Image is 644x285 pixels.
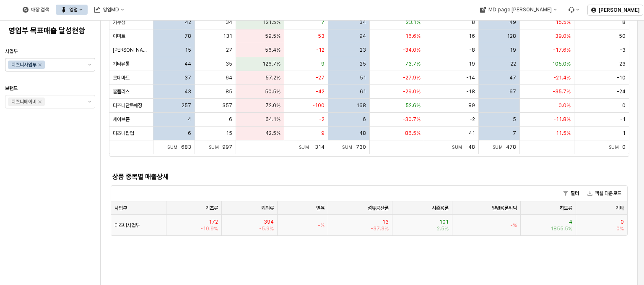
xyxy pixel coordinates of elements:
[184,74,191,81] span: 37
[265,33,280,40] span: 59.5%
[552,61,571,67] span: 105.0%
[405,61,421,67] span: 73.7%
[265,47,280,53] span: 56.4%
[205,205,218,211] span: 기초류
[226,19,232,26] span: 34
[553,33,571,40] span: -39.0%
[188,130,191,137] span: 6
[226,74,232,81] span: 64
[113,130,134,137] span: 디즈니팝업
[226,61,232,67] span: 35
[599,7,639,13] p: [PERSON_NAME]
[226,88,232,95] span: 85
[184,33,191,40] span: 78
[113,88,130,95] span: 홈플러스
[510,47,516,53] span: 19
[113,47,150,53] span: [PERSON_NAME]
[553,130,571,137] span: -11.5%
[8,26,92,35] h4: 영업부 목표매출 달성현황
[551,225,572,232] span: 1855.5%
[405,102,421,109] span: 52.6%
[200,225,218,232] span: -10.9%
[403,33,421,40] span: -16.6%
[56,5,88,15] button: 영업
[18,5,54,15] button: 매장 검색
[226,130,232,137] span: 15
[103,7,119,13] div: 영업MD
[318,222,325,229] span: -%
[403,88,421,95] span: -29.0%
[11,61,36,69] div: 디즈니사업부
[114,222,140,229] span: 디즈니사업부
[360,74,366,81] span: 51
[472,19,475,26] span: 8
[321,19,325,26] span: 7
[507,33,516,40] span: 128
[363,116,366,123] span: 6
[11,98,36,106] div: 디즈니베이비
[622,102,626,109] span: 0
[356,144,366,150] span: 730
[316,88,325,95] span: -42
[113,19,125,26] span: 가두점
[584,188,625,198] button: 엑셀 다운로드
[222,102,232,109] span: 357
[466,88,475,95] span: -18
[222,144,232,150] span: 997
[185,19,191,26] span: 42
[622,144,626,150] span: 0
[316,47,325,53] span: -12
[262,61,280,67] span: 126.7%
[509,88,516,95] span: 67
[560,188,582,198] button: 필터
[509,19,516,26] span: 49
[609,145,623,150] span: Sum
[510,61,516,67] span: 22
[113,116,130,123] span: 세이브존
[316,74,325,81] span: -27
[261,205,274,211] span: 외의류
[470,116,475,123] span: -2
[466,33,475,40] span: -16
[113,102,142,109] span: 디즈니단독매장
[553,116,571,123] span: -11.8%
[403,74,421,81] span: -27.9%
[113,33,125,40] span: 이마트
[209,219,218,225] span: 172
[316,205,325,211] span: 발육
[492,205,517,211] span: 일반용품위탁
[466,144,475,150] span: -48
[321,61,325,67] span: 9
[101,21,644,285] main: App Frame
[617,88,626,95] span: -24
[569,219,572,225] span: 4
[265,130,280,137] span: 42.5%
[432,205,449,211] span: 시즌용품
[371,225,389,232] span: -37.3%
[265,74,280,81] span: 57.2%
[112,173,496,181] h5: 상품 종목별 매출상세
[89,5,129,15] div: 영업MD
[509,74,516,81] span: 47
[615,205,624,211] span: 기타
[616,225,624,232] span: 0%
[226,47,232,53] span: 27
[402,116,421,123] span: -30.7%
[620,19,626,26] span: -8
[402,130,421,137] span: -86.5%
[437,225,449,232] span: 2.5%
[265,102,280,109] span: 72.0%
[259,225,274,232] span: -5.9%
[5,85,18,91] span: 브랜드
[188,116,191,123] span: 4
[563,5,584,15] div: Menu item 6
[5,48,18,54] span: 사업부
[185,47,191,53] span: 15
[620,47,626,53] span: -3
[553,88,571,95] span: -35.7%
[469,47,475,53] span: -8
[510,222,517,229] span: -%
[69,7,78,13] div: 영업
